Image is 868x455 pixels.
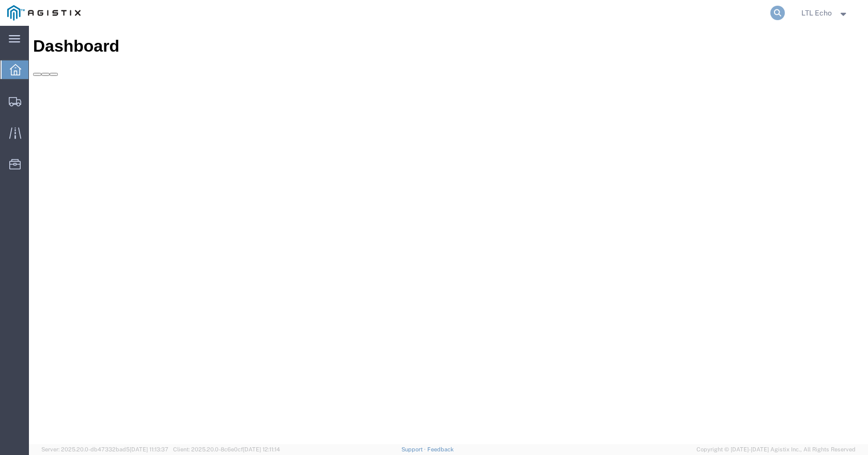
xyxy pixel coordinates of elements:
span: Server: 2025.20.0-db47332bad5 [41,446,168,452]
iframe: FS Legacy Container [29,26,868,444]
span: Client: 2025.20.0-8c6e0cf [173,446,280,452]
a: Support [401,446,427,452]
span: LTL Echo [801,7,832,19]
span: [DATE] 11:13:37 [130,446,168,452]
span: [DATE] 12:11:14 [243,446,280,452]
span: Copyright © [DATE]-[DATE] Agistix Inc., All Rights Reserved [696,445,856,454]
img: logo [7,5,81,21]
a: Feedback [427,446,454,452]
button: LTL Echo [801,7,854,19]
